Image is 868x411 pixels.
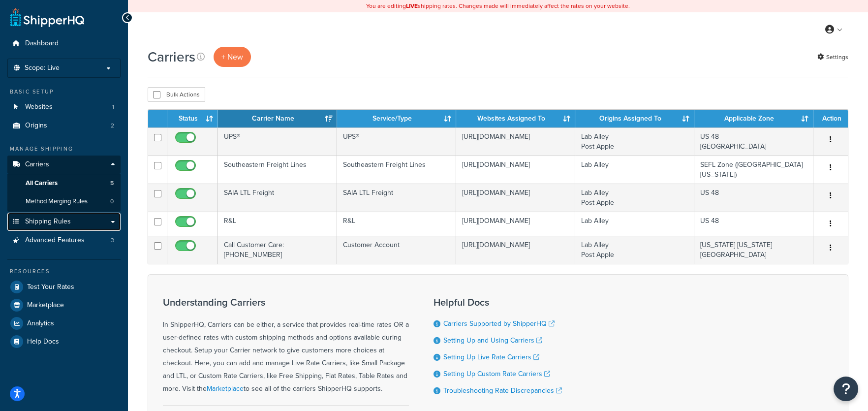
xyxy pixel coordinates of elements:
[7,98,121,116] a: Websites 1
[218,236,337,264] td: Call Customer Care: [PHONE_NUMBER]
[456,127,575,156] td: [URL][DOMAIN_NAME]
[456,184,575,212] td: [URL][DOMAIN_NAME]
[813,110,848,127] th: Action
[7,174,121,192] a: All Carriers 5
[443,385,562,396] a: Troubleshooting Rate Discrepancies
[694,212,813,236] td: US 48
[7,98,121,116] li: Websites
[694,110,813,127] th: Applicable Zone: activate to sort column ascending
[163,297,409,308] h3: Understanding Carriers
[337,212,456,236] td: R&L
[694,236,813,264] td: [US_STATE] [US_STATE] [GEOGRAPHIC_DATA]
[337,184,456,212] td: SAIA LTL Freight
[575,236,694,264] td: Lab Alley Post Apple
[7,192,121,211] a: Method Merging Rules 0
[25,218,71,226] span: Shipping Rules
[7,315,121,332] a: Analytics
[575,212,694,236] td: Lab Alley
[443,318,555,329] a: Carriers Supported by ShipperHQ
[167,110,218,127] th: Status: activate to sort column ascending
[25,39,59,48] span: Dashboard
[25,103,53,111] span: Websites
[7,278,121,296] a: Test Your Rates
[7,88,121,96] div: Basic Setup
[694,184,813,212] td: US 48
[456,212,575,236] td: [URL][DOMAIN_NAME]
[7,156,121,212] li: Carriers
[7,34,121,53] a: Dashboard
[834,377,858,401] button: Open Resource Center
[337,236,456,264] td: Customer Account
[7,267,121,276] div: Resources
[7,231,121,250] li: Advanced Features
[456,156,575,184] td: [URL][DOMAIN_NAME]
[337,156,456,184] td: Southeastern Freight Lines
[25,160,49,169] span: Carriers
[25,122,47,130] span: Origins
[148,87,205,102] button: Bulk Actions
[207,383,244,394] a: Marketplace
[25,236,85,245] span: Advanced Features
[434,297,562,308] h3: Helpful Docs
[10,7,84,27] a: ShipperHQ Home
[111,236,114,245] span: 3
[337,127,456,156] td: UPS®
[110,179,114,188] span: 5
[443,335,542,346] a: Setting Up and Using Carriers
[694,156,813,184] td: SEFL Zone ([GEOGRAPHIC_DATA][US_STATE])
[27,319,54,328] span: Analytics
[7,333,121,350] a: Help Docs
[817,50,848,64] a: Settings
[456,236,575,264] td: [URL][DOMAIN_NAME]
[694,127,813,156] td: US 48 [GEOGRAPHIC_DATA]
[218,127,337,156] td: UPS®
[456,110,575,127] th: Websites Assigned To: activate to sort column ascending
[7,156,121,174] a: Carriers
[443,369,550,379] a: Setting Up Custom Rate Carriers
[26,179,58,188] span: All Carriers
[7,174,121,192] li: All Carriers
[7,145,121,153] div: Manage Shipping
[7,192,121,211] li: Method Merging Rules
[27,283,74,291] span: Test Your Rates
[575,184,694,212] td: Lab Alley Post Apple
[26,197,88,206] span: Method Merging Rules
[218,212,337,236] td: R&L
[406,1,418,10] b: LIVE
[218,110,337,127] th: Carrier Name: activate to sort column ascending
[148,47,195,66] h1: Carriers
[27,301,64,310] span: Marketplace
[25,64,60,72] span: Scope: Live
[7,213,121,231] a: Shipping Rules
[110,197,114,206] span: 0
[7,231,121,250] a: Advanced Features 3
[575,110,694,127] th: Origins Assigned To: activate to sort column ascending
[218,184,337,212] td: SAIA LTL Freight
[7,296,121,314] a: Marketplace
[7,117,121,135] a: Origins 2
[575,156,694,184] td: Lab Alley
[214,47,251,67] button: + New
[112,103,114,111] span: 1
[163,297,409,395] div: In ShipperHQ, Carriers can be either, a service that provides real-time rates OR a user-defined r...
[27,338,59,346] span: Help Docs
[337,110,456,127] th: Service/Type: activate to sort column ascending
[443,352,539,362] a: Setting Up Live Rate Carriers
[111,122,114,130] span: 2
[7,117,121,135] li: Origins
[575,127,694,156] td: Lab Alley Post Apple
[218,156,337,184] td: Southeastern Freight Lines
